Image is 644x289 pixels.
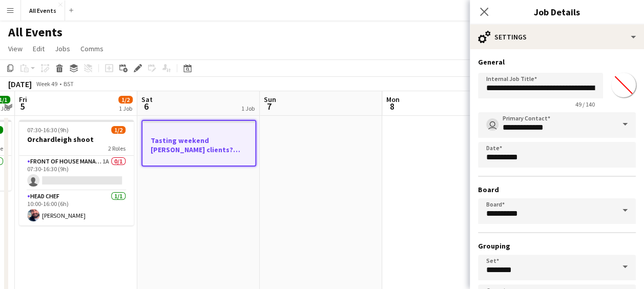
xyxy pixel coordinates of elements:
span: 6 [140,100,153,112]
app-job-card: 07:30-16:30 (9h)1/2Orchardleigh shoot2 RolesFront of House Manager1A0/107:30-16:30 (9h) Head Chef... [19,120,134,225]
span: Jobs [55,44,70,53]
app-card-role: Front of House Manager1A0/107:30-16:30 (9h) [19,156,134,191]
span: 07:30-16:30 (9h) [27,126,69,134]
span: Fri [19,95,27,104]
h3: General [478,57,636,67]
span: 49 / 140 [567,100,603,108]
h3: Tasting weekend [PERSON_NAME] clients? [PERSON_NAME] not avalible [142,136,255,154]
span: Sun [264,95,276,104]
span: Comms [80,44,103,53]
span: View [8,44,23,53]
span: Week 49 [34,80,59,88]
div: Settings [470,25,644,49]
a: Jobs [51,42,74,55]
span: 1/2 [118,96,133,104]
span: 8 [385,100,400,112]
app-card-role: Head Chef1/110:00-16:00 (6h)[PERSON_NAME] [19,191,134,225]
h3: Grouping [478,241,636,251]
h1: All Events [8,25,63,40]
h3: Board [478,185,636,194]
span: 1/2 [111,126,126,134]
a: Edit [29,42,49,55]
div: 1 Job [119,105,132,112]
div: 1 Job [241,105,255,112]
span: Sat [141,95,153,104]
h3: Orchardleigh shoot [19,135,134,144]
div: BST [64,80,74,88]
span: Mon [386,95,400,104]
h3: Job Details [470,5,644,18]
span: 2 Roles [108,144,126,152]
div: [DATE] [8,79,32,89]
app-job-card: Tasting weekend [PERSON_NAME] clients? [PERSON_NAME] not avalible [141,120,256,167]
a: View [4,42,27,55]
a: Comms [76,42,108,55]
span: 7 [262,100,276,112]
span: 5 [17,100,27,112]
button: All Events [21,1,65,20]
span: Edit [33,44,45,53]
